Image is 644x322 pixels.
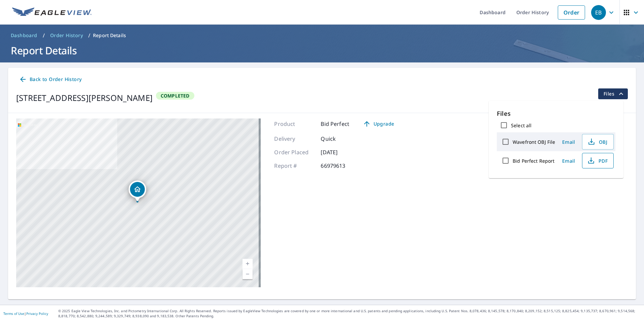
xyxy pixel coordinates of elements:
[274,148,315,156] p: Order Placed
[586,138,608,146] span: OBJ
[3,312,48,316] p: |
[274,135,315,143] p: Delivery
[582,153,614,168] button: PDF
[58,308,641,319] p: © 2025 Eagle View Technologies, Inc. and Pictometry International Corp. All Rights Reserved. Repo...
[243,259,253,269] a: Current Level 17, Zoom In
[157,92,194,99] span: Completed
[321,148,361,156] p: [DATE]
[604,90,625,98] span: Files
[591,5,606,20] div: EB
[274,162,315,170] p: Report #
[558,137,579,147] button: Email
[50,32,83,39] span: Order History
[513,139,555,145] label: Wavefront OBJ File
[88,31,90,39] li: /
[19,75,82,84] span: Back to Order History
[497,109,615,118] p: Files
[586,157,608,165] span: PDF
[16,92,153,104] div: [STREET_ADDRESS][PERSON_NAME]
[16,73,84,86] a: Back to Order History
[243,269,253,279] a: Current Level 17, Zoom Out
[582,134,614,150] button: OBJ
[560,139,577,145] span: Email
[321,120,349,128] p: Bid Perfect
[12,7,92,18] img: EV Logo
[558,156,579,166] button: Email
[129,181,146,202] div: Dropped pin, building 1, Residential property, 4301 Harbour Town Dr Beltsville, MD 20705
[598,88,628,99] button: filesDropdownBtn-66979613
[8,44,636,57] h1: Report Details
[11,32,37,39] span: Dashboard
[513,158,554,164] label: Bid Perfect Report
[511,122,532,129] label: Select all
[321,135,361,143] p: Quick
[43,31,45,39] li: /
[321,162,361,170] p: 66979613
[3,311,24,316] a: Terms of Use
[560,158,577,164] span: Email
[26,311,48,316] a: Privacy Policy
[357,118,399,129] a: Upgrade
[361,120,395,128] span: Upgrade
[558,5,585,20] a: Order
[274,120,315,128] p: Product
[8,30,636,41] nav: breadcrumb
[8,30,40,41] a: Dashboard
[93,32,126,39] p: Report Details
[47,30,86,41] a: Order History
